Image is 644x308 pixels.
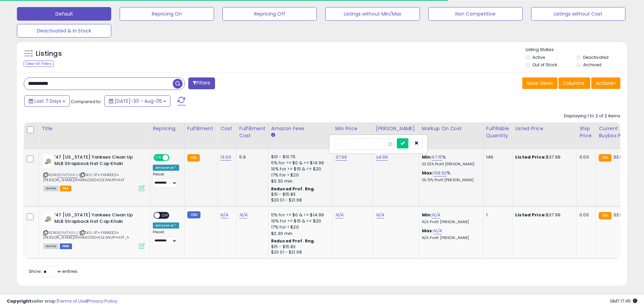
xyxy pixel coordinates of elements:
span: OFF [168,155,179,161]
a: N/A [220,212,229,218]
img: 31wAzhCScML._SL40_.jpg [43,154,53,168]
div: 10% for >= $15 & <= $20 [271,166,327,172]
a: 39.99 [376,154,388,161]
p: 35.73% Profit [PERSON_NAME] [422,178,478,183]
label: Deactivated [583,54,609,60]
small: FBA [187,154,200,162]
b: Reduced Prof. Rng. [271,238,315,244]
b: '47 [US_STATE] Yankees Clean Up MLB Strapback Hat Cap Khaki [54,154,137,168]
button: Non Competitive [428,7,523,21]
th: The percentage added to the cost of goods (COGS) that forms the calculator for Min & Max prices. [419,122,483,149]
b: Listed Price: [515,154,546,160]
span: FBA [60,186,71,191]
div: Amazon AI * [153,165,179,171]
span: Columns [563,80,584,87]
div: $0.30 min [271,178,327,184]
label: Out of Stock [532,62,557,68]
a: Privacy Policy [88,298,117,304]
b: Max: [422,170,434,176]
a: 13.00 [220,154,231,161]
span: OFF [160,213,171,218]
div: Fulfillable Quantity [486,125,509,139]
div: 5.9 [239,154,263,160]
a: 97.15 [432,154,442,161]
div: 0.00 [579,212,591,218]
b: Max: [422,228,434,234]
button: Default [17,7,111,21]
b: Min: [422,154,432,160]
button: Listings without Min/Max [325,7,420,21]
div: 1 [486,212,507,218]
button: Filters [188,77,215,89]
div: $37.99 [515,212,571,218]
div: % [422,170,478,183]
button: Repricing Off [222,7,317,21]
div: Amazon AI * [153,222,179,229]
a: N/A [432,212,440,218]
a: N/A [376,212,384,218]
div: Repricing [153,125,182,132]
span: Last 7 Days [34,98,61,104]
a: N/A [433,228,442,234]
div: 5% for >= $0 & <= $14.99 [271,212,327,218]
button: Save View [522,77,557,89]
span: 33.9 [613,212,623,218]
div: seller snap | | [7,298,117,305]
div: Clear All Filters [24,61,54,67]
p: N/A Profit [PERSON_NAME] [422,236,478,240]
div: Listed Price [515,125,574,132]
button: Repricing On [120,7,214,21]
div: Fulfillment [187,125,215,132]
button: Last 7 Days [24,95,70,107]
div: 0.00 [579,154,591,160]
span: Compared to: [71,98,102,105]
div: Preset: [153,172,179,187]
p: Listing States: [526,47,627,53]
div: $37.99 [515,154,571,160]
div: $15 - $15.83 [271,192,327,197]
span: All listings currently available for purchase on Amazon [43,186,59,191]
p: N/A Profit [PERSON_NAME] [422,220,478,224]
div: 146 [486,154,507,160]
div: ASIN: [43,154,145,190]
span: 33.9 [613,154,623,160]
label: Active [532,54,545,60]
a: N/A [239,212,247,218]
a: N/A [335,212,343,218]
span: [DATE]-30 - Aug-05 [115,98,162,104]
button: Actions [591,77,620,89]
div: $10 - $10.76 [271,154,327,160]
div: 17% for > $20 [271,224,327,230]
a: Terms of Use [58,298,87,304]
small: FBM [187,211,200,218]
div: Amazon Fees [271,125,330,132]
b: Listed Price: [515,212,546,218]
div: 17% for > $20 [271,172,327,178]
span: Show: entries [29,268,77,275]
div: Min Price [335,125,370,132]
small: FBA [599,154,611,162]
strong: Copyright [7,298,31,304]
button: Columns [558,77,590,89]
div: 5% for >= $0 & <= $14.99 [271,160,327,166]
label: Archived [583,62,601,68]
div: 10% for >= $15 & <= $20 [271,218,327,224]
div: $20.01 - $21.68 [271,250,327,255]
span: All listings currently available for purchase on Amazon [43,243,59,249]
div: Ship Price [579,125,593,139]
a: B01MTAI1AU [57,172,78,178]
div: [PERSON_NAME] [376,125,416,132]
button: [DATE]-30 - Aug-05 [104,95,170,107]
b: Reduced Prof. Rng. [271,186,315,192]
div: Cost [220,125,234,132]
h5: Listings [36,49,62,58]
div: $15 - $15.83 [271,244,327,250]
div: Markup on Cost [422,125,480,132]
div: % [422,154,478,167]
button: Listings without Cost [531,7,625,21]
small: FBA [599,212,611,219]
span: | SKU: 47+YANKEES+[PERSON_NAME]/KHAKILOGO+CLEANUP+HAT_h [43,230,129,240]
span: ON [154,155,163,161]
a: B01MTAI1AU [57,230,78,236]
div: ASIN: [43,212,145,248]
